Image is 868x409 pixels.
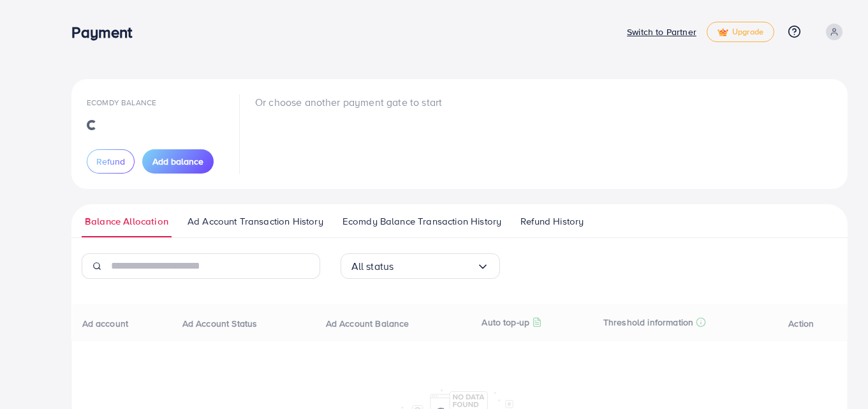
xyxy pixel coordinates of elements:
[255,94,442,110] p: Or choose another payment gate to start
[71,23,142,41] h3: Payment
[394,257,476,276] input: Search for option
[351,257,394,276] span: All status
[717,28,728,37] img: tick
[152,155,203,168] span: Add balance
[707,22,774,42] a: tickUpgrade
[717,27,763,37] span: Upgrade
[188,214,323,228] span: Ad Account Transaction History
[87,149,135,174] button: Refund
[341,253,500,279] div: Search for option
[85,214,168,228] span: Balance Allocation
[627,24,696,40] p: Switch to Partner
[142,149,214,174] button: Add balance
[342,214,501,228] span: Ecomdy Balance Transaction History
[96,155,125,168] span: Refund
[520,214,584,228] span: Refund History
[87,97,156,108] span: Ecomdy Balance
